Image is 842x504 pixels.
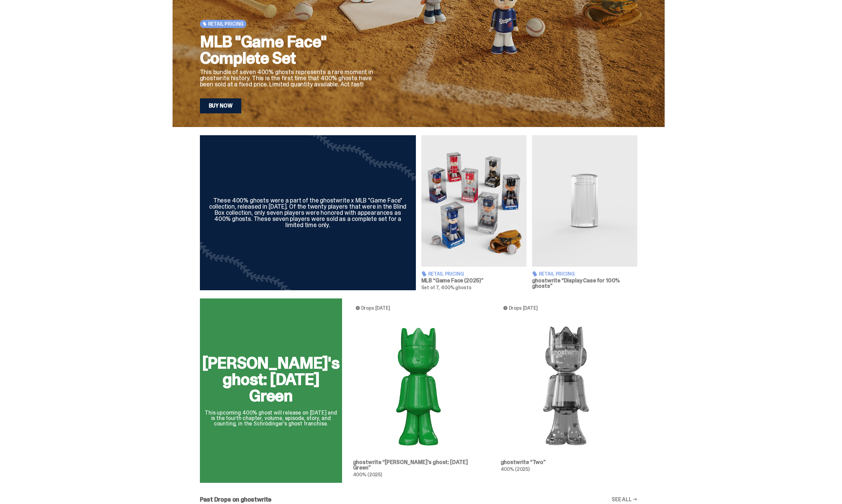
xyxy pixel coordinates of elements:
[202,410,340,426] p: This upcoming 400% ghost will release on [DATE] and is the fourth chapter, volume, episode, story...
[208,21,244,27] span: Retail Pricing
[353,460,484,471] h3: ghostwrite “[PERSON_NAME]'s ghost: [DATE] Green”
[501,460,632,465] h3: ghostwrite “Two”
[361,305,390,311] span: Drops [DATE]
[200,69,378,87] p: This bundle of seven 400% ghosts represents a rare moment in ghostwrite history. This is the firs...
[200,33,378,66] h2: MLB "Game Face" Complete Set
[501,466,530,472] span: 400% (2025)
[200,496,272,503] h2: Past Drops on ghostwrite
[509,305,538,311] span: Drops [DATE]
[353,472,382,478] span: 400% (2025)
[539,271,575,276] span: Retail Pricing
[421,278,527,283] h3: MLB “Game Face (2025)”
[421,135,527,290] a: Game Face (2025) Retail Pricing
[202,355,340,404] h2: [PERSON_NAME]'s ghost: [DATE] Green
[200,98,242,113] a: Buy Now
[208,197,408,228] div: These 400% ghosts were a part of the ghostwrite x MLB "Game Face" collection, released in [DATE]....
[421,284,472,291] span: Set of 7, 400% ghosts
[428,271,464,276] span: Retail Pricing
[612,497,637,502] a: SEE ALL →
[353,318,484,454] img: Schrödinger's ghost: Sunday Green
[532,135,637,267] img: Display Case for 100% ghosts
[532,135,637,290] a: Display Case for 100% ghosts Retail Pricing
[501,318,632,454] img: Two
[532,278,637,289] h3: ghostwrite “Display Case for 100% ghosts”
[421,135,527,267] img: Game Face (2025)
